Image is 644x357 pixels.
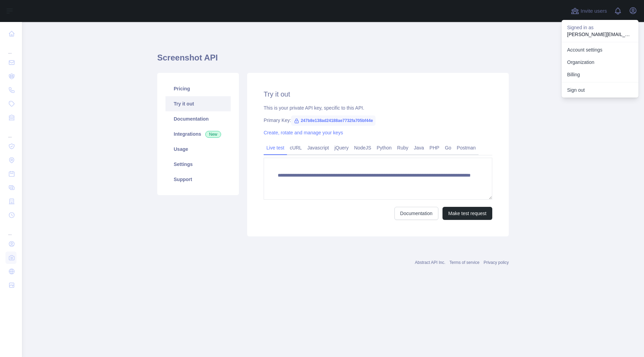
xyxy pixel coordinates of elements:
[157,52,509,69] h1: Screenshot API
[394,142,411,153] a: Ruby
[484,260,509,265] a: Privacy policy
[449,260,479,265] a: Terms of service
[454,142,479,153] a: Postman
[264,104,492,111] div: This is your private API key, specific to this API.
[567,24,633,31] p: Signed in as
[442,207,492,220] button: Make test request
[5,125,16,139] div: ...
[411,142,427,153] a: Java
[165,142,231,157] a: Usage
[264,89,492,99] h2: Try it out
[165,81,231,96] a: Pricing
[287,142,304,153] a: cURL
[562,56,639,68] a: Organization
[562,44,639,56] a: Account settings
[570,5,608,16] button: Invite users
[427,142,442,153] a: PHP
[205,131,221,138] span: New
[165,157,231,172] a: Settings
[264,130,343,135] a: Create, rotate and manage your keys
[165,172,231,187] a: Support
[264,142,287,153] a: Live test
[567,31,633,38] p: [PERSON_NAME][EMAIL_ADDRESS][PERSON_NAME][DOMAIN_NAME]
[394,207,438,220] a: Documentation
[165,111,231,126] a: Documentation
[264,117,492,124] div: Primary Key:
[291,115,376,126] span: 247b8e138ad24188ae7732fa705bf44e
[165,96,231,111] a: Try it out
[580,7,607,15] span: Invite users
[562,68,639,81] button: Billing
[165,126,231,142] a: Integrations New
[332,142,351,153] a: jQuery
[5,41,16,55] div: ...
[415,260,446,265] a: Abstract API Inc.
[351,142,374,153] a: NodeJS
[374,142,394,153] a: Python
[304,142,332,153] a: Javascript
[5,223,16,236] div: ...
[442,142,454,153] a: Go
[562,84,639,96] button: Sign out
